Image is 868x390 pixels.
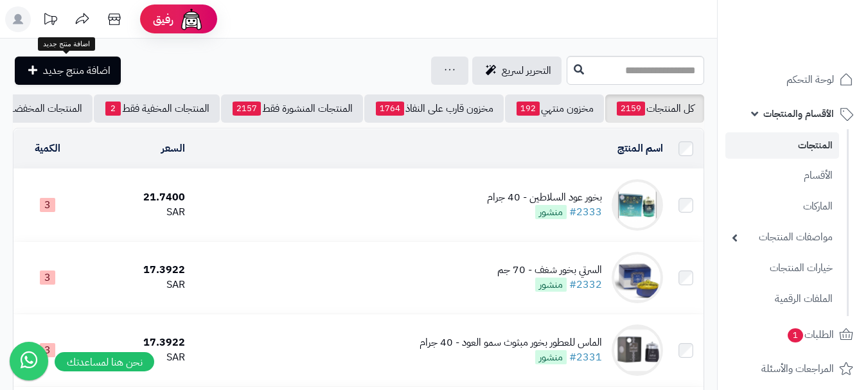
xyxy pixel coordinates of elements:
a: اضافة منتج جديد [15,57,121,85]
div: SAR [86,278,184,292]
a: المنتجات المنشورة فقط2157 [221,94,363,123]
a: الأقسام [725,162,839,190]
div: 17.3922 [86,263,184,278]
a: المراجعات والأسئلة [725,353,860,384]
span: 2157 [233,102,261,116]
a: المنتجات المخفية فقط2 [94,94,220,123]
div: اضافة منتج جديد [38,37,95,51]
a: خيارات المنتجات [725,254,839,282]
a: التحرير لسريع [472,57,562,85]
img: ai-face.png [179,6,204,32]
a: لوحة التحكم [725,64,860,95]
a: مخزون منتهي192 [505,94,604,123]
span: لوحة التحكم [786,71,834,89]
a: تحديثات المنصة [34,6,66,35]
a: الملفات الرقمية [725,285,839,313]
a: المنتجات [725,132,839,159]
div: SAR [86,205,184,220]
span: 3 [40,198,55,212]
a: الكمية [35,141,60,156]
div: SAR [86,350,184,365]
span: 3 [40,270,55,285]
span: 1 [788,328,803,342]
div: 17.3922 [86,335,184,350]
img: الماس للعطور بخور مبثوث سمو العود - 40 جرام [612,324,663,376]
a: السعر [161,141,185,156]
img: السرتي بخور شغف - 70 جم [612,252,663,303]
a: #2333 [569,204,602,220]
span: 2 [105,102,121,116]
span: التحرير لسريع [502,63,551,78]
span: 1764 [376,102,404,116]
div: 21.7400 [86,190,184,205]
a: الماركات [725,193,839,220]
a: مواصفات المنتجات [725,224,839,251]
a: مخزون قارب على النفاذ1764 [364,94,504,123]
span: منشور [535,278,567,292]
div: بخور عود السلاطين - 40 جرام [487,190,602,205]
span: 2159 [617,102,645,116]
a: اسم المنتج [617,141,663,156]
a: #2332 [569,277,602,292]
a: الطلبات1 [725,319,860,350]
a: كل المنتجات2159 [605,94,704,123]
span: منشور [535,350,567,364]
span: رفيق [153,12,173,27]
div: السرتي بخور شغف - 70 جم [497,263,602,278]
span: منشور [535,205,567,219]
span: الأقسام والمنتجات [763,105,834,123]
img: بخور عود السلاطين - 40 جرام [612,179,663,231]
span: المراجعات والأسئلة [761,360,834,378]
span: الطلبات [786,326,834,344]
a: #2331 [569,350,602,365]
span: اضافة منتج جديد [43,63,111,78]
span: 192 [517,102,540,116]
div: الماس للعطور بخور مبثوث سمو العود - 40 جرام [420,335,602,350]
